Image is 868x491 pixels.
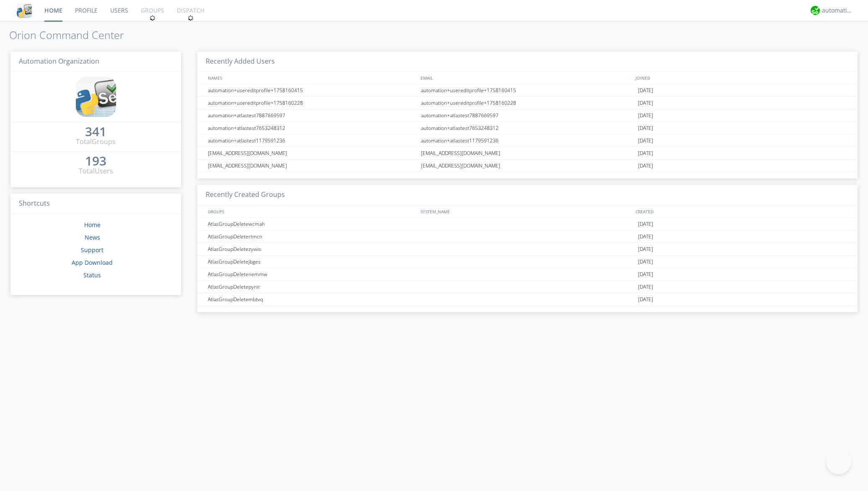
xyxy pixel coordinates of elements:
div: AtlasGroupDeletembtvq [206,293,419,305]
a: AtlasGroupDeletenemmw[DATE] [197,268,858,281]
span: [DATE] [638,160,653,172]
div: 193 [85,157,106,165]
h3: Recently Created Groups [197,185,858,205]
a: AtlasGroupDeletejbges[DATE] [197,256,858,268]
a: automation+usereditprofile+1758160228automation+usereditprofile+1758160228[DATE] [197,97,858,109]
img: spin.svg [150,15,155,21]
a: News [85,233,100,241]
div: automation+atlas [822,6,853,15]
span: [DATE] [638,147,653,160]
div: Total Groups [76,137,116,147]
span: [DATE] [638,84,653,97]
div: AtlasGroupDeletejbges [206,256,419,268]
a: [EMAIL_ADDRESS][DOMAIN_NAME][EMAIL_ADDRESS][DOMAIN_NAME][DATE] [197,160,858,172]
div: JOINED [633,72,849,84]
a: Support [81,246,103,254]
span: [DATE] [638,268,653,281]
div: GROUPS [206,205,416,217]
div: 341 [85,127,106,136]
div: automation+usereditprofile+1758160228 [419,97,635,109]
div: automation+atlastest7653248312 [206,122,419,134]
div: [EMAIL_ADDRESS][DOMAIN_NAME] [206,147,419,159]
div: EMAIL [418,72,633,84]
div: automation+atlastest1179591236 [419,134,635,147]
div: [EMAIL_ADDRESS][DOMAIN_NAME] [206,160,419,172]
span: [DATE] [638,281,653,293]
span: [DATE] [638,218,653,230]
span: [DATE] [638,97,653,109]
h3: Recently Added Users [197,52,858,72]
div: SYSTEM_NAME [418,205,633,217]
div: AtlasGroupDeletewcmah [206,218,419,230]
div: CREATED [633,205,849,217]
div: AtlasGroupDeletenemmw [206,268,419,280]
a: App Download [72,258,113,266]
a: Status [83,271,101,279]
a: automation+usereditprofile+1758160415automation+usereditprofile+1758160415[DATE] [197,84,858,97]
img: cddb5a64eb264b2086981ab96f4c1ba7 [17,3,32,18]
div: [EMAIL_ADDRESS][DOMAIN_NAME] [419,160,635,172]
a: AtlasGroupDeletertmcn[DATE] [197,230,858,243]
h3: Shortcuts [10,194,181,214]
div: automation+usereditprofile+1758160228 [206,97,419,109]
span: [DATE] [638,134,653,147]
span: [DATE] [638,243,653,256]
a: [EMAIL_ADDRESS][DOMAIN_NAME][EMAIL_ADDRESS][DOMAIN_NAME][DATE] [197,147,858,160]
a: 341 [85,127,106,137]
span: [DATE] [638,109,653,122]
a: AtlasGroupDeletembtvq[DATE] [197,293,858,306]
span: Automation Organization [19,57,99,66]
div: automation+atlastest1179591236 [206,134,419,147]
div: automation+usereditprofile+1758160415 [206,84,419,96]
a: Home [84,221,101,229]
a: automation+atlastest7653248312automation+atlastest7653248312[DATE] [197,122,858,134]
div: AtlasGroupDeletezywio [206,243,419,255]
div: automation+usereditprofile+1758160415 [419,84,635,96]
div: Total Users [79,166,113,176]
iframe: Toggle Customer Support [826,449,851,474]
a: automation+atlastest7887669597automation+atlastest7887669597[DATE] [197,109,858,122]
a: AtlasGroupDeletewcmah[DATE] [197,218,858,230]
div: automation+atlastest7887669597 [419,109,635,121]
span: [DATE] [638,122,653,134]
span: [DATE] [638,256,653,268]
div: [EMAIL_ADDRESS][DOMAIN_NAME] [419,147,635,159]
span: [DATE] [638,230,653,243]
span: [DATE] [638,293,653,306]
a: 193 [85,157,106,166]
a: AtlasGroupDeletezywio[DATE] [197,243,858,256]
div: automation+atlastest7653248312 [419,122,635,134]
div: automation+atlastest7887669597 [206,109,419,121]
img: d2d01cd9b4174d08988066c6d424eccd [811,6,820,15]
div: AtlasGroupDeletepynir [206,281,419,293]
div: NAMES [206,72,416,84]
div: AtlasGroupDeletertmcn [206,230,419,243]
a: automation+atlastest1179591236automation+atlastest1179591236[DATE] [197,134,858,147]
img: spin.svg [188,15,194,21]
a: AtlasGroupDeletepynir[DATE] [197,281,858,293]
img: cddb5a64eb264b2086981ab96f4c1ba7 [76,77,116,117]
